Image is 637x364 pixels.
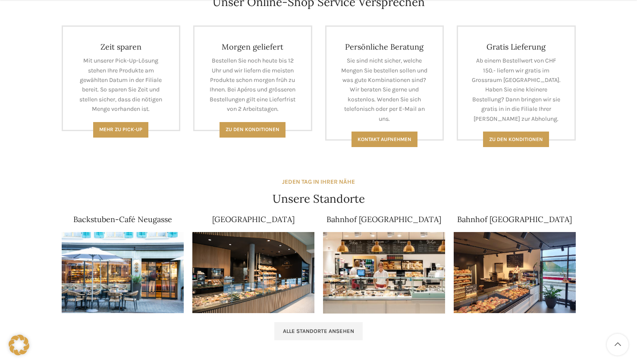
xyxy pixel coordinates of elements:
[358,136,411,142] span: Kontakt aufnehmen
[471,56,562,124] p: Ab einem Bestellwert von CHF 150.- liefern wir gratis im Grossraum [GEOGRAPHIC_DATA]. Haben Sie e...
[274,322,363,340] a: Alle Standorte ansehen
[93,122,148,138] a: Mehr zu Pick-Up
[220,122,286,138] a: Zu den Konditionen
[607,334,628,355] a: Scroll to top button
[212,214,295,224] a: [GEOGRAPHIC_DATA]
[471,42,562,52] h4: Gratis Lieferung
[207,42,298,52] h4: Morgen geliefert
[457,214,572,224] a: Bahnhof [GEOGRAPHIC_DATA]
[73,214,172,224] a: Backstuben-Café Neugasse
[273,191,365,207] h4: Unsere Standorte
[207,56,298,114] p: Bestellen Sie noch heute bis 12 Uhr und wir liefern die meisten Produkte schon morgen früh zu Ihn...
[99,126,142,132] span: Mehr zu Pick-Up
[351,132,417,147] a: Kontakt aufnehmen
[283,328,354,335] span: Alle Standorte ansehen
[339,56,430,124] p: Sie sind nicht sicher, welche Mengen Sie bestellen sollen und was gute Kombinationen sind? Wir be...
[282,177,355,187] div: JEDEN TAG IN IHRER NÄHE
[76,56,166,114] p: Mit unserer Pick-Up-Lösung stehen Ihre Produkte am gewählten Datum in der Filiale bereit. So spar...
[489,136,543,142] span: Zu den konditionen
[326,214,441,224] a: Bahnhof [GEOGRAPHIC_DATA]
[226,126,279,132] span: Zu den Konditionen
[339,42,430,52] h4: Persönliche Beratung
[76,42,166,52] h4: Zeit sparen
[483,132,549,147] a: Zu den konditionen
